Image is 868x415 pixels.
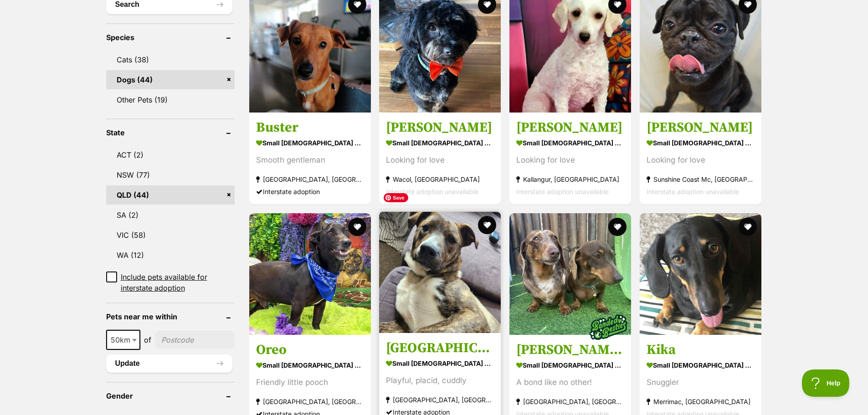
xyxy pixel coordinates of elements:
[509,112,631,205] a: [PERSON_NAME] small [DEMOGRAPHIC_DATA] Dog Looking for love Kallangur, [GEOGRAPHIC_DATA] Intersta...
[348,218,366,236] button: favourite
[107,333,139,346] span: 50km
[386,357,494,370] strong: small [DEMOGRAPHIC_DATA] Dog
[106,225,235,245] a: VIC (58)
[647,396,755,408] strong: Merrimac, [GEOGRAPHIC_DATA]
[106,70,235,89] a: Dogs (44)
[106,145,235,164] a: ACT (2)
[106,313,235,321] header: Pets near me within
[739,218,757,236] button: favourite
[249,112,371,205] a: Buster small [DEMOGRAPHIC_DATA] Dog Smooth gentleman [GEOGRAPHIC_DATA], [GEOGRAPHIC_DATA] Interst...
[647,188,739,195] span: Interstate adoption unavailable
[386,375,494,387] div: Playful, placid, cuddly
[106,246,235,265] a: WA (12)
[106,128,235,137] header: State
[516,119,624,136] h3: [PERSON_NAME]
[256,377,364,389] div: Friendly little pooch
[516,188,609,195] span: Interstate adoption unavailable
[647,154,755,166] div: Looking for love
[386,394,494,406] strong: [GEOGRAPHIC_DATA], [GEOGRAPHIC_DATA]
[106,33,235,41] header: Species
[106,205,235,225] a: SA (2)
[647,359,755,372] strong: small [DEMOGRAPHIC_DATA] Dog
[516,377,624,389] div: A bond like no other!
[386,340,494,357] h3: [GEOGRAPHIC_DATA]
[386,173,494,185] strong: Wacol, [GEOGRAPHIC_DATA]
[256,342,364,359] h3: Oreo
[586,305,631,350] img: bonded besties
[256,396,364,408] strong: [GEOGRAPHIC_DATA], [GEOGRAPHIC_DATA]
[647,119,755,136] h3: [PERSON_NAME]
[106,392,235,400] header: Gender
[256,119,364,136] h3: Buster
[386,188,478,195] span: Interstate adoption unavailable
[647,377,755,389] div: Snuggler
[516,342,624,359] h3: [PERSON_NAME] and [PERSON_NAME]
[386,136,494,149] strong: small [DEMOGRAPHIC_DATA] Dog
[608,218,627,236] button: favourite
[640,213,761,335] img: Kika - Dachshund Dog
[647,173,755,185] strong: Sunshine Coast Mc, [GEOGRAPHIC_DATA]
[802,369,850,397] iframe: Help Scout Beacon - Open
[516,173,624,185] strong: Kallangur, [GEOGRAPHIC_DATA]
[106,354,232,373] button: Update
[144,334,151,345] span: of
[478,216,496,234] button: favourite
[516,136,624,149] strong: small [DEMOGRAPHIC_DATA] Dog
[384,193,408,202] span: Save
[379,112,501,205] a: [PERSON_NAME] small [DEMOGRAPHIC_DATA] Dog Looking for love Wacol, [GEOGRAPHIC_DATA] Interstate a...
[256,154,364,166] div: Smooth gentleman
[106,272,235,293] a: Include pets available for interstate adoption
[647,342,755,359] h3: Kika
[256,173,364,185] strong: [GEOGRAPHIC_DATA], [GEOGRAPHIC_DATA]
[106,330,140,350] span: 50km
[509,213,631,335] img: Marley and Truffles - Dachshund (Miniature Smooth Haired) Dog
[256,359,364,372] strong: small [DEMOGRAPHIC_DATA] Dog
[647,136,755,149] strong: small [DEMOGRAPHIC_DATA] Dog
[106,165,235,184] a: NSW (77)
[106,90,235,109] a: Other Pets (19)
[121,272,235,293] span: Include pets available for interstate adoption
[106,185,235,205] a: QLD (44)
[155,331,235,348] input: postcode
[516,154,624,166] div: Looking for love
[640,112,761,205] a: [PERSON_NAME] small [DEMOGRAPHIC_DATA] Dog Looking for love Sunshine Coast Mc, [GEOGRAPHIC_DATA] ...
[379,211,501,333] img: Orville - Fox Terrier Dog
[106,50,235,69] a: Cats (38)
[516,396,624,408] strong: [GEOGRAPHIC_DATA], [GEOGRAPHIC_DATA]
[256,136,364,149] strong: small [DEMOGRAPHIC_DATA] Dog
[249,213,371,335] img: Oreo - Fox Terrier (Smooth) Dog
[386,154,494,166] div: Looking for love
[256,185,364,198] div: Interstate adoption
[386,119,494,136] h3: [PERSON_NAME]
[516,359,624,372] strong: small [DEMOGRAPHIC_DATA] Dog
